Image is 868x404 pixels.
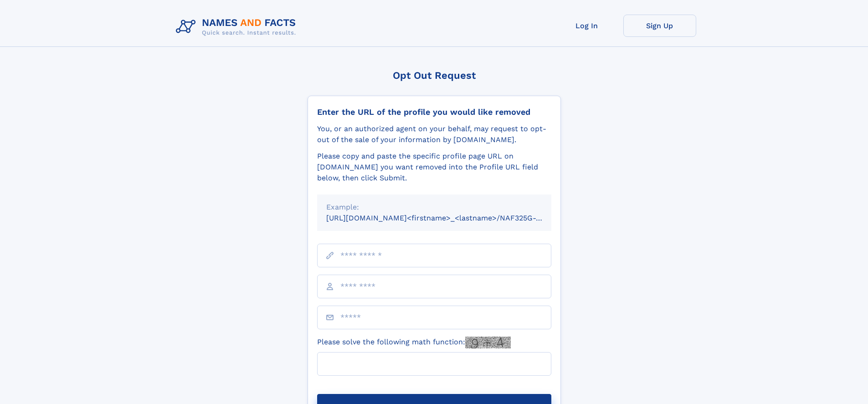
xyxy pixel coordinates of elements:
[317,123,551,145] div: You, or an authorized agent on your behalf, may request to opt-out of the sale of your informatio...
[317,107,551,117] div: Enter the URL of the profile you would like removed
[317,151,551,184] div: Please copy and paste the specific profile page URL on [DOMAIN_NAME] you want removed into the Pr...
[326,214,569,222] small: [URL][DOMAIN_NAME]<firstname>_<lastname>/NAF325G-xxxxxxxx
[623,15,696,37] a: Sign Up
[317,337,511,348] label: Please solve the following math function:
[550,15,623,37] a: Log In
[326,202,542,213] div: Example:
[308,70,561,81] div: Opt Out Request
[172,15,303,39] img: Logo Names and Facts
